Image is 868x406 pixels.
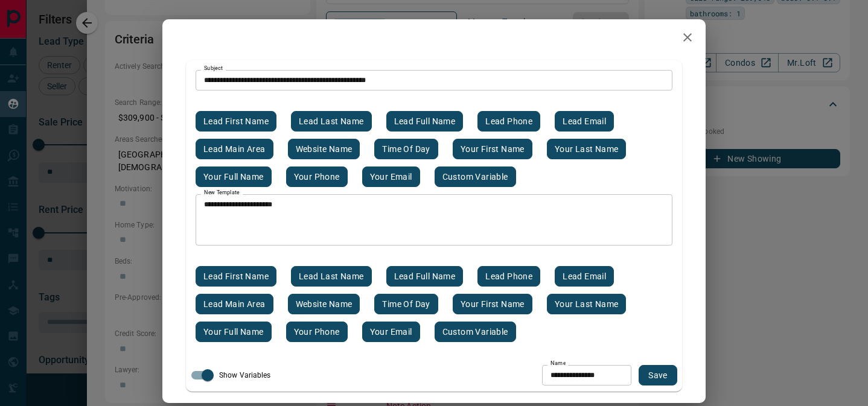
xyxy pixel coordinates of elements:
[362,322,420,342] button: Your email
[286,167,348,187] button: Your phone
[196,139,273,159] button: Lead main area
[204,189,240,197] label: New Template
[477,266,540,287] button: Lead phone
[550,360,566,367] label: Name
[219,370,271,381] span: Show Variables
[196,322,272,342] button: Your full name
[288,139,360,159] button: Website name
[286,322,348,342] button: Your phone
[453,294,532,314] button: Your first name
[555,266,614,287] button: Lead email
[477,111,540,132] button: Lead phone
[196,266,276,287] button: Lead first name
[435,167,516,187] button: Custom Variable
[196,111,276,132] button: Lead first name
[374,139,438,159] button: Time of day
[453,139,532,159] button: Your first name
[196,294,273,314] button: Lead main area
[547,139,627,159] button: Your last name
[386,111,464,132] button: Lead full name
[639,365,677,385] button: save new template
[435,322,516,342] button: Custom Variable
[362,167,420,187] button: Your email
[386,266,464,287] button: Lead full name
[196,167,272,187] button: Your full name
[547,294,627,314] button: Your last name
[288,294,360,314] button: Website name
[555,111,614,132] button: Lead email
[374,294,438,314] button: Time of day
[204,65,223,72] label: Subject
[291,111,372,132] button: Lead last name
[291,266,372,287] button: Lead last name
